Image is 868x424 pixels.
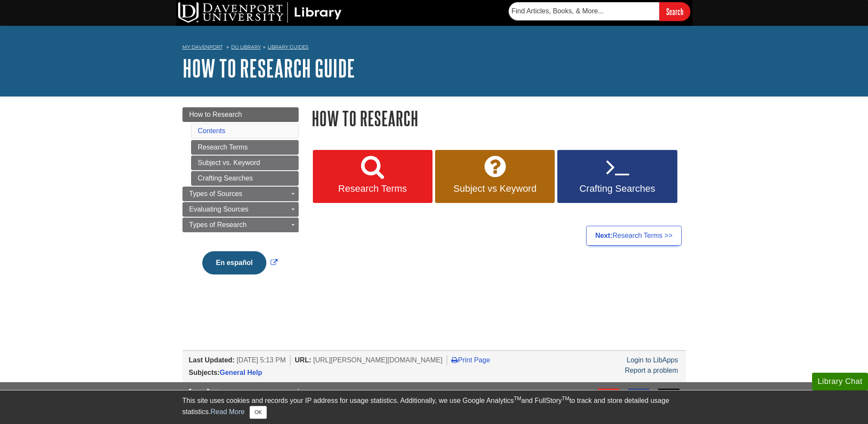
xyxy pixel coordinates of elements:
a: Types of Research [182,218,299,232]
span: Crafting Searches [564,183,670,194]
button: En español [202,251,266,274]
a: Library Guides [268,44,309,50]
a: Text [628,389,649,418]
nav: breadcrumb [182,41,686,55]
a: General Help [220,369,263,376]
a: How to Research Guide [182,55,355,81]
a: Next:Research Terms >> [586,226,681,246]
span: Evaluating Sources [189,206,249,213]
a: Crafting Searches [557,150,677,203]
a: E-mail [598,389,619,418]
a: My Davenport [182,44,222,51]
a: Print Page [451,356,490,364]
a: Report a problem [625,367,678,374]
a: Research Terms [191,140,299,155]
a: Link opens in new window [200,259,280,266]
a: Read More [210,408,244,415]
div: This site uses cookies and records your IP address for usage statistics. Additionally, we use Goo... [182,396,686,419]
button: Library Chat [812,373,868,390]
div: Guide Page Menu [182,107,299,289]
span: URL: [295,356,311,364]
a: Evaluating Sources [182,202,299,217]
a: Login to LibApps [627,356,678,364]
span: Subject vs Keyword [442,183,548,194]
a: Subject vs. Keyword [191,156,299,170]
span: Types of Research [189,221,247,228]
i: Print Page [451,356,458,363]
a: FAQ [658,389,680,418]
a: Types of Sources [182,187,299,201]
a: Research Terms [313,150,432,203]
a: DU Library [231,44,261,50]
sup: TM [562,396,569,402]
span: Research Terms [319,183,426,194]
sup: TM [514,396,521,402]
span: Types of Sources [189,190,243,197]
input: Find Articles, Books, & More... [509,2,659,20]
span: [DATE] 5:13 PM [237,356,286,364]
a: Crafting Searches [191,171,299,186]
form: Searches DU Library's articles, books, and more [509,2,690,21]
a: Subject vs Keyword [435,150,555,203]
span: [URL][PERSON_NAME][DOMAIN_NAME] [313,356,443,364]
strong: Next: [595,232,612,239]
span: Subjects: [189,369,220,376]
h1: How to Research [312,107,686,129]
span: How to Research [189,111,242,118]
input: Search [659,2,690,21]
a: How to Research [182,107,299,122]
span: Last Updated: [189,356,235,364]
a: Contents [198,127,225,134]
img: DU Library [178,2,342,23]
button: Close [250,406,266,419]
img: DU Libraries [189,389,352,411]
